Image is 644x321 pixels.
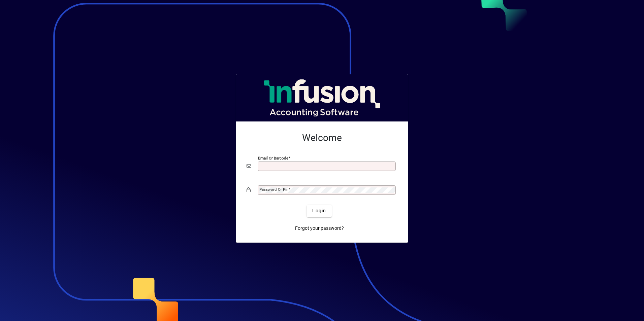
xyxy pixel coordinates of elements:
a: Forgot your password? [292,222,347,235]
span: Login [312,207,326,214]
mat-label: Email or Barcode [258,155,288,160]
span: Forgot your password? [295,225,344,232]
h2: Welcome [247,132,397,144]
mat-label: Password or Pin [259,187,288,192]
button: Login [307,205,331,217]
